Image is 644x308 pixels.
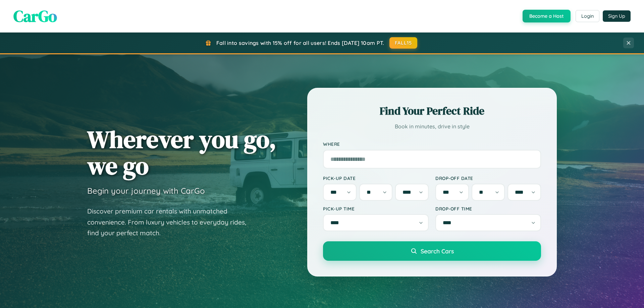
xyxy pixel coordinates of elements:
label: Pick-up Time [323,206,429,211]
h1: Wherever you go, we go [87,126,276,179]
span: Search Cars [421,247,454,255]
button: Become a Host [523,10,571,22]
h3: Begin your journey with CarGo [87,186,205,196]
button: Login [576,10,599,22]
span: CarGo [13,5,57,27]
button: FALL15 [389,37,418,49]
label: Drop-off Time [435,206,541,211]
label: Drop-off Date [435,175,541,181]
p: Discover premium car rentals with unmatched convenience. From luxury vehicles to everyday rides, ... [87,206,255,239]
label: Where [323,141,541,147]
button: Sign Up [603,10,631,22]
button: Search Cars [323,241,541,261]
label: Pick-up Date [323,175,429,181]
h2: Find Your Perfect Ride [323,104,541,118]
p: Book in minutes, drive in style [323,122,541,131]
span: Fall into savings with 15% off for all users! Ends [DATE] 10am PT. [216,40,384,46]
